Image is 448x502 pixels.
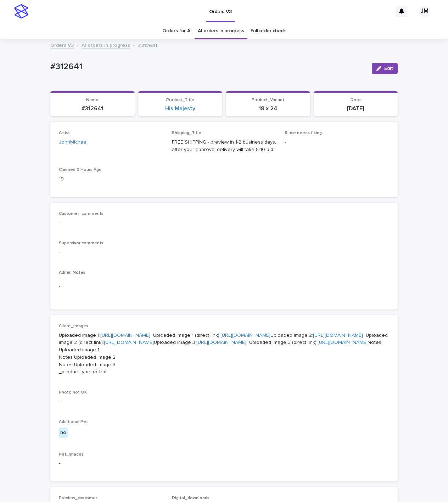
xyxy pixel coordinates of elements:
[419,6,430,17] div: JM
[285,139,389,146] p: -
[166,98,194,102] span: Product_Title
[252,98,284,102] span: Product_Variant
[318,105,394,112] p: [DATE]
[384,66,393,71] span: Edit
[59,249,389,256] p: -
[172,139,276,154] p: FREE SHIPPING - preview in 1-2 business days, after your approval delivery will take 5-10 b.d.
[372,63,398,74] button: Edit
[162,23,191,39] a: Orders for AI
[82,41,130,49] a: AI orders in progress
[59,460,389,467] p: -
[59,168,102,172] span: Claimed X Hours Ago
[165,105,195,112] a: His Majesty
[196,340,246,345] a: [URL][DOMAIN_NAME]
[59,332,389,376] p: Uploaded image 1: _Uploaded image 1 (direct link): Uploaded image 2: _Uploaded image 2 (direct li...
[138,41,157,49] p: #312641
[198,23,244,39] a: AI orders in progress
[59,452,84,457] span: Pet_Images
[86,98,99,102] span: Name
[59,398,389,406] p: -
[50,41,74,49] a: Orders V3
[59,390,87,395] span: Photo not OK
[59,420,88,424] span: Additional Pet
[251,23,286,39] a: Full order check
[14,4,28,18] img: stacker-logo-s-only.png
[59,283,389,290] p: -
[59,139,88,146] a: JohnMichael
[313,333,363,338] a: [URL][DOMAIN_NAME]
[59,219,389,227] p: -
[55,105,130,112] p: #312641
[59,496,97,500] span: Preview_customer
[59,212,103,216] span: Customer_comments
[50,62,366,72] p: #312641
[59,175,163,183] p: 19
[59,241,103,245] span: Supervisor comments
[59,428,68,438] div: no
[100,333,150,338] a: [URL][DOMAIN_NAME]
[59,131,70,135] span: Artist
[220,333,270,338] a: [URL][DOMAIN_NAME]
[104,340,154,345] a: [URL][DOMAIN_NAME]
[59,324,88,328] span: Client_Images
[59,270,85,275] span: Admin Notes
[351,98,361,102] span: Date
[285,131,322,135] span: Since needs fixing
[172,131,201,135] span: Shipping_Title
[172,496,209,500] span: Digital_downloads
[318,340,368,345] a: [URL][DOMAIN_NAME]
[230,105,306,112] p: 18 x 24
